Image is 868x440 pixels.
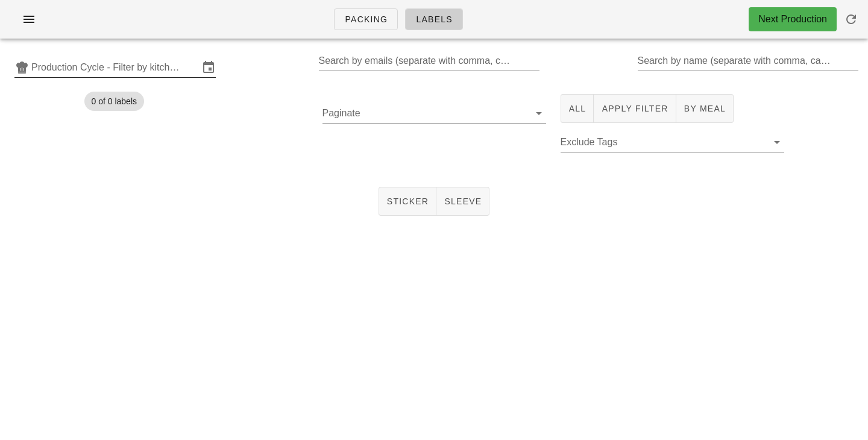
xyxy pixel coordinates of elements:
[561,133,784,152] div: Exclude Tags
[322,104,546,123] div: Paginate
[344,14,388,24] span: Packing
[594,94,676,123] button: Apply Filter
[758,12,827,27] div: Next Production
[379,187,437,216] button: Sticker
[92,92,137,111] span: 0 of 0 labels
[684,104,726,113] span: By Meal
[436,187,489,216] button: Sleeve
[561,94,594,123] button: All
[386,196,429,206] span: Sticker
[405,8,463,30] a: Labels
[568,104,587,113] span: All
[676,94,734,123] button: By Meal
[444,196,482,206] span: Sleeve
[601,104,668,113] span: Apply Filter
[334,8,398,30] a: Packing
[415,14,453,24] span: Labels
